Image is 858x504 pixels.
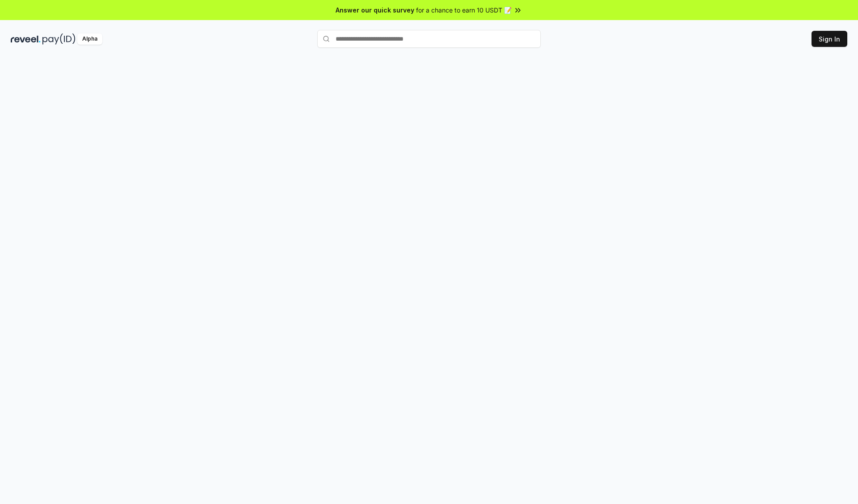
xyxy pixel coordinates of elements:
img: pay_id [42,33,76,45]
img: reveel_dark [11,33,41,45]
span: Answer our quick survey [336,5,414,15]
span: for a chance to earn 10 USDT 📝 [416,5,512,15]
button: Sign In [812,31,847,47]
div: Alpha [77,33,102,45]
